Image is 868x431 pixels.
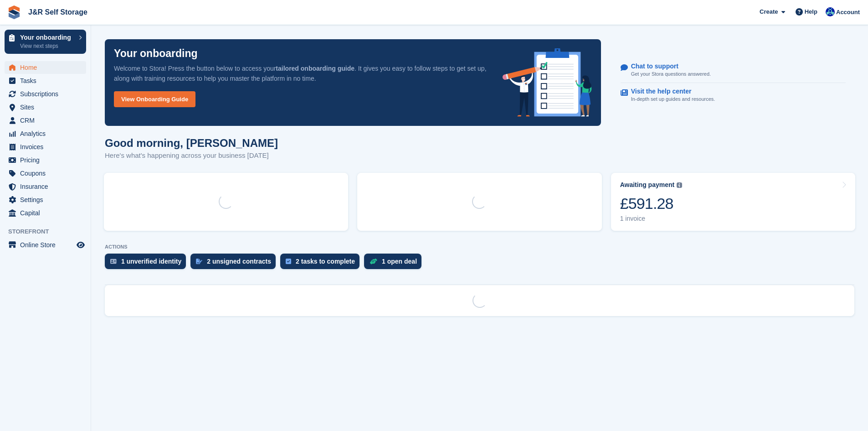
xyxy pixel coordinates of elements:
a: menu [5,239,86,251]
span: Tasks [20,74,75,87]
img: contract_signature_icon-13c848040528278c33f63329250d36e43548de30e8caae1d1a13099fd9432cc5.svg [196,259,202,264]
a: menu [5,101,86,114]
strong: tailored onboarding guide [276,65,354,72]
a: menu [5,114,86,127]
span: Subscriptions [20,88,75,100]
a: Preview store [75,239,86,250]
p: Get your Stora questions answered. [631,70,711,78]
img: icon-info-grey-7440780725fd019a000dd9b08b2336e03edf1995a4989e88bcd33f0948082b44.svg [677,182,682,188]
a: 1 open deal [364,254,426,274]
span: Settings [20,193,75,206]
a: menu [5,61,86,74]
p: Your onboarding [20,34,74,41]
a: Awaiting payment £591.28 1 invoice [611,173,855,231]
div: £591.28 [620,194,683,213]
a: Chat to support Get your Stora questions answered. [621,58,846,83]
div: 1 unverified identity [121,258,181,265]
span: CRM [20,114,75,127]
p: Here's what's happening across your business [DATE] [105,151,278,161]
a: menu [5,167,86,180]
p: Visit the help center [631,88,708,95]
a: 2 unsigned contracts [190,254,280,274]
p: Chat to support [631,62,704,70]
a: Your onboarding View next steps [5,30,86,54]
img: onboarding-info-6c161a55d2c0e0a8cae90662b2fe09162a5109e8cc188191df67fb4f79e88e88.svg [503,48,592,117]
span: Create [760,7,778,16]
span: Help [805,7,817,16]
a: menu [5,140,86,153]
a: 2 tasks to complete [280,254,364,274]
a: menu [5,154,86,166]
img: verify_identity-adf6edd0f0f0b5bbfe63781bf79b02c33cf7c696d77639b501bdc392416b5a36.svg [110,259,117,264]
a: J&R Self Storage [25,5,91,20]
a: Visit the help center In-depth set up guides and resources. [621,83,846,108]
img: task-75834270c22a3079a89374b754ae025e5fb1db73e45f91037f5363f120a921f8.svg [286,259,291,264]
p: View next steps [20,42,74,50]
a: menu [5,180,86,193]
p: Welcome to Stora! Press the button below to access your . It gives you easy to follow steps to ge... [114,63,488,83]
img: deal-1b604bf984904fb50ccaf53a9ad4b4a5d6e5aea283cecdc64d6e3604feb123c2.svg [370,258,377,265]
a: 1 unverified identity [105,254,190,274]
img: Steve Revell [826,7,835,16]
img: stora-icon-8386f47178a22dfd0bd8f6a31ec36ba5ce8667c1dd55bd0f319d3a0aa187defe.svg [7,5,21,19]
a: menu [5,127,86,140]
span: Analytics [20,127,75,140]
a: View Onboarding Guide [114,91,195,107]
span: Pricing [20,154,75,166]
span: Storefront [8,227,91,236]
div: 2 unsigned contracts [207,258,271,265]
a: menu [5,207,86,219]
p: Your onboarding [114,48,198,59]
span: Coupons [20,167,75,180]
a: menu [5,74,86,87]
span: Home [20,61,75,74]
p: ACTIONS [105,244,854,250]
span: Invoices [20,140,75,153]
span: Account [836,8,860,17]
div: Awaiting payment [620,181,675,189]
a: menu [5,88,86,100]
div: 1 open deal [382,258,417,265]
span: Online Store [20,239,75,251]
span: Sites [20,101,75,114]
h1: Good morning, [PERSON_NAME] [105,137,278,149]
span: Capital [20,207,75,219]
div: 1 invoice [620,215,683,223]
a: menu [5,193,86,206]
span: Insurance [20,180,75,193]
p: In-depth set up guides and resources. [631,95,715,103]
div: 2 tasks to complete [296,258,355,265]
